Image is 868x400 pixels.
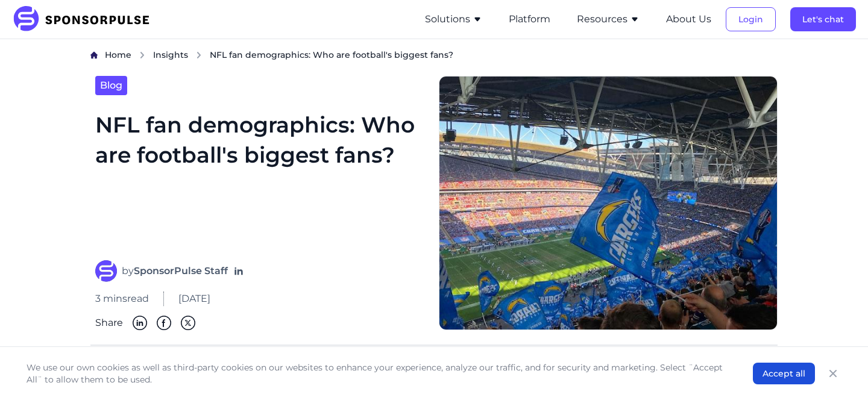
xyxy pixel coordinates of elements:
img: Twitter [181,316,195,330]
a: Let's chat [790,14,856,25]
button: Resources [577,12,640,27]
button: Accept all [753,363,815,384]
button: Close [825,365,841,382]
span: 3 mins read [95,292,149,306]
a: Login [726,14,776,25]
button: Platform [509,12,550,27]
img: Home [90,51,98,59]
a: Insights [153,49,188,61]
h1: NFL fan demographics: Who are football's biggest fans? [95,110,424,246]
a: About Us [666,14,711,25]
span: Home [105,49,131,60]
strong: SponsorPulse Staff [134,265,228,277]
a: Home [105,49,131,61]
span: by [122,264,228,278]
button: Solutions [425,12,482,27]
button: Let's chat [790,7,856,31]
img: Linkedin [133,316,147,330]
button: Login [726,7,776,31]
span: Share [95,316,123,330]
span: Insights [153,49,188,60]
button: About Us [666,12,711,27]
p: We use our own cookies as well as third-party cookies on our websites to enhance your experience,... [27,361,729,386]
img: SponsorPulse [12,6,159,33]
a: Platform [509,14,550,25]
a: Blog [95,76,127,95]
img: Facebook [157,316,171,330]
img: chevron right [139,51,146,59]
a: Follow on LinkedIn [233,265,245,277]
span: NFL fan demographics: Who are football's biggest fans? [210,49,453,61]
img: chevron right [195,51,203,59]
span: [DATE] [178,292,210,306]
img: Find out everything you need to know about NFL fans in the USA, and learn how you can better conn... [439,76,778,330]
img: SponsorPulse Staff [95,260,117,282]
